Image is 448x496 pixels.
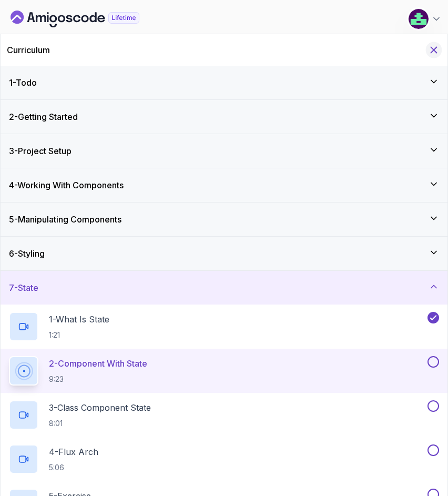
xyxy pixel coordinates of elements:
h3: 5 - Manipulating Components [9,213,121,226]
button: 2-Getting Started [1,100,447,134]
h3: 3 - Project Setup [9,145,72,157]
button: Hide Curriculum for mobile [426,42,442,58]
button: 2-Component With State9:23 [9,356,439,386]
img: user profile image [409,9,429,29]
button: 3-Project Setup [1,134,447,168]
p: 3 - Class Component State [49,401,151,414]
p: 1 - What Is State [49,313,109,326]
p: 4 - Flux Arch [49,446,98,458]
h3: 6 - Styling [9,247,45,260]
button: 5-Manipulating Components [1,203,447,236]
button: 4-Working With Components [1,168,447,202]
button: 7-State [1,271,447,305]
h3: 4 - Working With Components [9,179,124,191]
button: 1-Todo [1,66,447,99]
button: 4-Flux Arch5:06 [9,444,439,474]
h3: 2 - Getting Started [9,110,78,123]
p: 1:21 [49,330,109,340]
button: 1-What Is State1:21 [9,312,439,341]
h3: 7 - State [9,281,38,294]
a: Dashboard [11,11,164,27]
h2: Curriculum [7,44,50,56]
button: user profile image [408,8,442,29]
p: 5:06 [49,462,98,473]
button: 6-Styling [1,237,447,270]
button: 3-Class Component State8:01 [9,400,439,430]
h3: 1 - Todo [9,76,37,89]
p: 2 - Component With State [49,357,147,370]
p: 9:23 [49,374,147,384]
p: 8:01 [49,418,151,429]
